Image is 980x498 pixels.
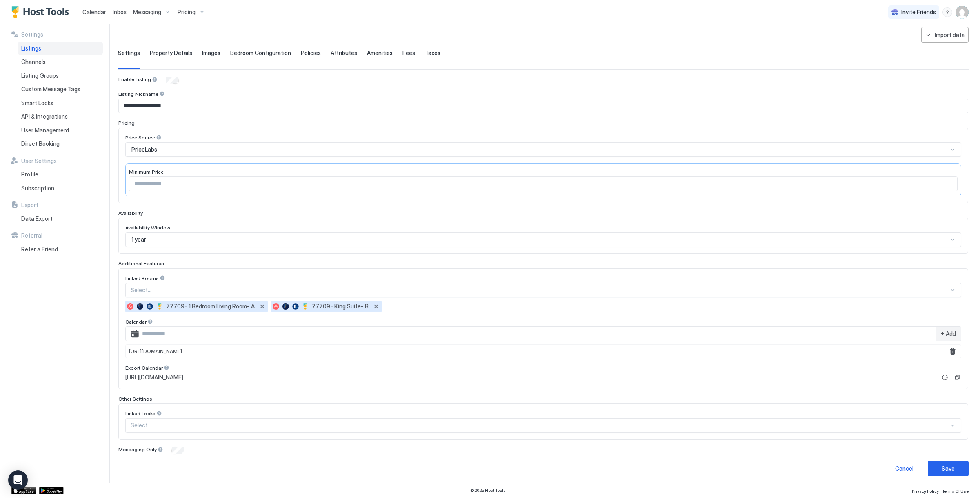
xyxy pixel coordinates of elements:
span: [URL][DOMAIN_NAME] [125,374,183,381]
span: Messaging [133,9,161,16]
button: Remove [258,302,266,311]
span: Settings [21,31,43,38]
span: Images [202,49,220,57]
span: [URL][DOMAIN_NAME] [129,348,182,354]
button: Cancel [884,461,924,476]
span: © 2025 Host Tools [470,488,506,493]
span: Linked Rooms [125,275,159,281]
span: Linked Locks [125,410,156,416]
a: Google Play Store [39,487,64,494]
a: Listings [18,42,103,55]
span: API & Integrations [21,113,68,120]
span: Referral [21,232,42,239]
span: User Settings [21,157,57,165]
a: Listing Groups [18,69,103,83]
input: Input Field [129,177,957,191]
a: Smart Locks [18,96,103,110]
div: Save [942,464,955,473]
span: Channels [21,58,46,66]
span: Pricing [178,9,196,16]
a: Privacy Policy [912,486,939,495]
div: Import data [935,31,965,39]
input: Input Field [139,327,936,341]
span: Smart Locks [21,99,53,107]
span: Calendar [82,9,106,15]
span: Other Settings [118,396,152,402]
span: Profile [21,171,38,178]
span: Export [21,201,38,209]
button: Import data [921,27,969,43]
span: Price Source [125,134,155,141]
span: Bedroom Configuration [230,49,291,57]
span: 77709- 1 Bedroom Living Room- A [166,303,255,310]
span: 77709- King Suite- B [312,303,369,310]
a: Data Export [18,212,103,226]
span: Amenities [367,49,393,57]
span: Invite Friends [901,9,936,16]
button: Remove [948,346,958,356]
button: Save [928,461,969,476]
span: Export Calendar [125,365,163,371]
span: Enable Listing [118,76,151,82]
a: Terms Of Use [942,486,969,495]
a: Refer a Friend [18,242,103,256]
span: Listing Groups [21,72,59,79]
a: [URL][DOMAIN_NAME] [125,374,937,381]
span: Privacy Policy [912,489,939,494]
button: Copy [953,373,961,381]
div: Open Intercom Messenger [8,470,28,490]
a: Channels [18,55,103,69]
div: Cancel [895,464,913,473]
span: Refer a Friend [21,246,58,253]
a: Subscription [18,181,103,195]
span: Calendar [125,319,147,325]
span: Availability [118,210,143,216]
a: User Management [18,123,103,137]
a: Host Tools Logo [11,6,73,18]
span: Listing Nickname [118,91,158,97]
span: 1 year [131,236,146,243]
span: Inbox [113,9,127,15]
span: Fees [402,49,415,57]
a: App Store [11,487,36,494]
a: Direct Booking [18,137,103,151]
span: PriceLabs [131,146,157,153]
a: Custom Message Tags [18,82,103,96]
span: Settings [118,49,140,57]
span: Policies [301,49,321,57]
span: Availability Window [125,225,170,231]
span: Additional Features [118,260,164,267]
span: Terms Of Use [942,489,969,494]
span: Pricing [118,120,135,126]
span: Listings [21,45,41,52]
div: User profile [956,6,969,19]
button: Remove [372,302,380,311]
input: Input Field [119,99,968,113]
span: + Add [941,330,956,337]
span: Property Details [150,49,192,57]
a: Profile [18,167,103,181]
a: Inbox [113,8,127,16]
span: Custom Message Tags [21,86,80,93]
span: Taxes [425,49,440,57]
span: Data Export [21,215,53,223]
a: Calendar [82,8,106,16]
div: menu [942,7,952,17]
span: Attributes [331,49,357,57]
button: Refresh [940,372,950,382]
a: API & Integrations [18,110,103,123]
span: Direct Booking [21,140,60,148]
span: Subscription [21,185,54,192]
span: Minimum Price [129,169,164,175]
span: Messaging Only [118,446,157,452]
span: User Management [21,127,69,134]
